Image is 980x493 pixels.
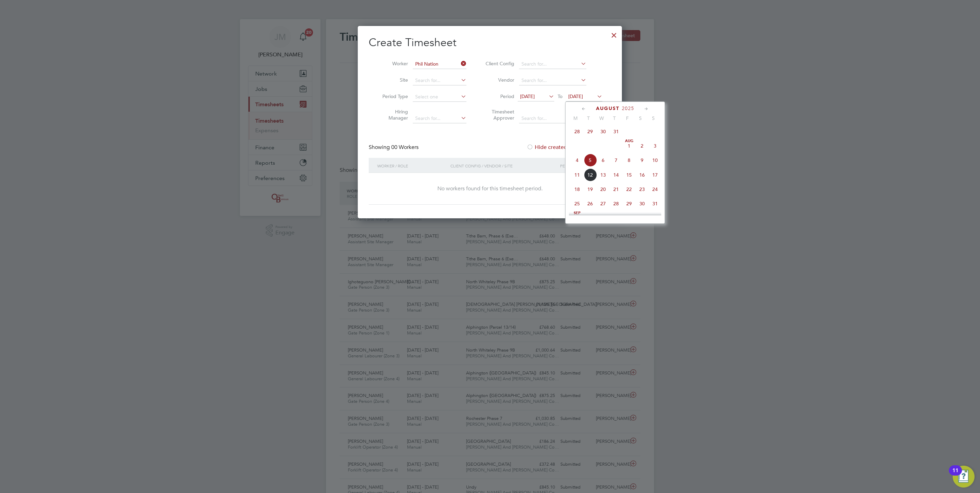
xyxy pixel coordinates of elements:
[608,115,621,121] span: T
[571,183,584,196] span: 18
[636,154,649,167] span: 9
[636,139,649,152] span: 2
[484,109,514,121] label: Timesheet Approver
[647,115,660,121] span: S
[571,197,584,210] span: 25
[558,158,604,174] div: Period
[413,92,466,102] input: Select one
[952,470,958,479] div: 11
[649,154,662,167] span: 10
[636,183,649,196] span: 23
[391,144,419,151] span: 00 Workers
[376,158,449,174] div: Worker / Role
[623,168,636,181] span: 15
[597,211,610,224] span: 3
[519,114,586,123] input: Search for...
[571,154,584,167] span: 4
[484,93,514,99] label: Period
[597,154,610,167] span: 6
[519,59,586,69] input: Search for...
[597,183,610,196] span: 20
[571,211,584,224] span: 1
[377,93,408,99] label: Period Type
[953,466,975,488] button: Open Resource Center, 11 new notifications
[413,114,466,123] input: Search for...
[413,59,466,69] input: Search for...
[623,139,636,143] span: Aug
[376,185,604,192] div: No workers found for this timesheet period.
[584,125,597,138] span: 29
[596,106,620,111] span: August
[484,60,514,67] label: Client Config
[377,109,408,121] label: Hiring Manager
[484,77,514,83] label: Vendor
[623,211,636,224] span: 5
[597,125,610,138] span: 30
[571,168,584,181] span: 11
[610,125,623,138] span: 31
[636,168,649,181] span: 16
[584,168,597,181] span: 12
[377,77,408,83] label: Site
[584,183,597,196] span: 19
[649,197,662,210] span: 31
[571,211,584,215] span: Sep
[569,115,582,121] span: M
[584,154,597,167] span: 5
[556,92,564,101] span: To
[610,154,623,167] span: 7
[527,144,596,151] label: Hide created timesheets
[449,158,558,174] div: Client Config / Vendor / Site
[649,139,662,152] span: 3
[610,183,623,196] span: 21
[649,168,662,181] span: 17
[649,211,662,224] span: 7
[568,93,583,99] span: [DATE]
[636,211,649,224] span: 6
[623,197,636,210] span: 29
[369,36,611,50] h2: Create Timesheet
[610,197,623,210] span: 28
[621,115,634,121] span: F
[597,197,610,210] span: 27
[520,93,535,99] span: [DATE]
[597,168,610,181] span: 13
[595,115,608,121] span: W
[377,60,408,67] label: Worker
[649,183,662,196] span: 24
[584,197,597,210] span: 26
[584,211,597,224] span: 2
[623,154,636,167] span: 8
[413,76,466,85] input: Search for...
[623,183,636,196] span: 22
[610,211,623,224] span: 4
[623,139,636,152] span: 1
[571,125,584,138] span: 28
[582,115,595,121] span: T
[634,115,647,121] span: S
[622,106,634,111] span: 2025
[519,76,586,85] input: Search for...
[636,197,649,210] span: 30
[610,168,623,181] span: 14
[369,144,420,151] div: Showing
